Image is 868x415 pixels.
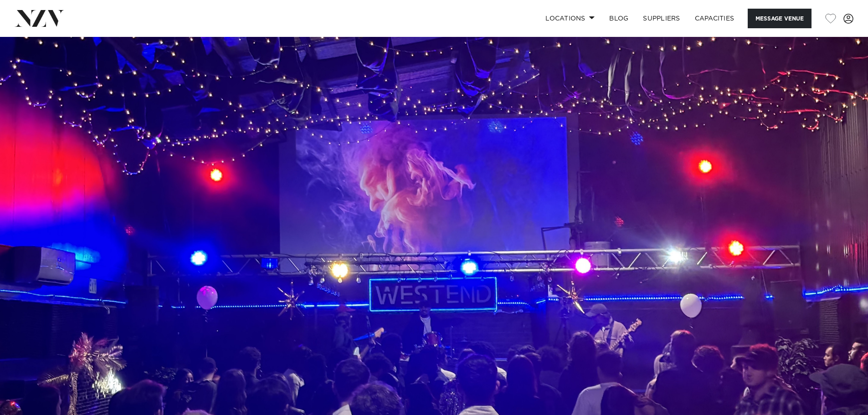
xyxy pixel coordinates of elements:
[636,9,687,28] a: SUPPLIERS
[688,9,742,28] a: Capacities
[748,9,812,28] button: Message Venue
[15,10,64,26] img: nzv-logo.png
[538,9,602,28] a: Locations
[602,9,636,28] a: BLOG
